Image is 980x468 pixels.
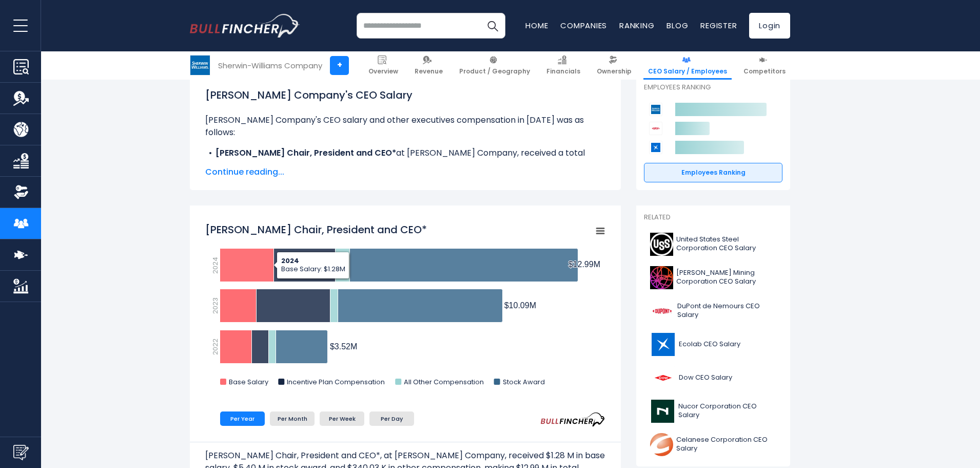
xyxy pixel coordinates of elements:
[648,67,727,76] span: CEO Salary / Employees
[330,342,357,351] tspan: $3.52M
[644,330,782,359] a: Ecolab CEO Salary
[644,83,782,92] p: Employees Ranking
[644,430,782,459] a: Celanese Corporation CEO Salary
[644,397,782,425] a: Nucor Corporation CEO Salary
[749,13,790,39] a: Login
[560,20,607,31] a: Companies
[592,51,636,80] a: Ownership
[644,163,782,182] a: Employees Ranking
[679,373,732,382] span: Dow CEO Salary
[649,103,662,116] img: Sherwin-Williams Company competitors logo
[364,51,403,80] a: Overview
[190,55,210,75] img: SHW logo
[320,411,364,426] li: Per Week
[644,297,782,325] a: DuPont de Nemours CEO Salary
[369,411,414,426] li: Per Day
[569,260,600,269] tspan: $12.99M
[210,297,220,314] text: 2023
[503,377,545,387] text: Stock Award
[205,87,605,103] h1: [PERSON_NAME] Company's CEO Salary
[679,340,740,349] span: Ecolab CEO Salary
[190,14,300,38] a: Go to homepage
[190,14,300,38] img: bullfincher logo
[455,51,535,80] a: Product / Geography
[270,411,315,426] li: Per Month
[650,233,673,256] img: X logo
[650,433,673,456] img: CE logo
[644,230,782,258] a: United States Steel Corporation CEO Salary
[650,366,676,389] img: DOW logo
[542,51,585,80] a: Financials
[215,147,396,159] b: [PERSON_NAME] Chair, President and CEO*
[210,339,220,355] text: 2022
[700,20,737,31] a: Register
[650,266,673,289] img: B logo
[205,222,427,237] tspan: [PERSON_NAME] Chair, President and CEO*
[650,299,674,323] img: DD logo
[619,20,654,31] a: Ranking
[743,67,786,76] span: Competitors
[667,20,688,31] a: Blog
[677,302,776,320] span: DuPont de Nemours CEO Salary
[644,364,782,392] a: Dow CEO Salary
[649,141,662,154] img: Ecolab competitors logo
[676,436,776,453] span: Celanese Corporation CEO Salary
[410,51,447,80] a: Revenue
[480,13,505,39] button: Search
[676,235,776,253] span: United States Steel Corporation CEO Salary
[525,20,548,31] a: Home
[205,147,605,172] li: at [PERSON_NAME] Company, received a total compensation of $12.99 M in [DATE].
[650,400,675,423] img: NUE logo
[330,56,349,75] a: +
[643,51,732,80] a: CEO Salary / Employees
[287,377,385,387] text: Incentive Plan Compensation
[404,377,484,387] text: All Other Compensation
[205,114,605,139] p: [PERSON_NAME] Company's CEO salary and other executives compensation in [DATE] was as follows:
[229,377,269,387] text: Base Salary
[676,269,776,286] span: [PERSON_NAME] Mining Corporation CEO Salary
[739,51,790,80] a: Competitors
[205,217,605,397] svg: Heidi G. Petz Chair, President and CEO*
[220,411,265,426] li: Per Year
[644,264,782,292] a: [PERSON_NAME] Mining Corporation CEO Salary
[459,67,530,76] span: Product / Geography
[597,67,632,76] span: Ownership
[546,67,580,76] span: Financials
[205,166,605,178] span: Continue reading...
[678,402,776,420] span: Nucor Corporation CEO Salary
[218,60,322,71] div: Sherwin-Williams Company
[644,213,782,222] p: Related
[504,301,536,310] tspan: $10.09M
[650,333,676,356] img: ECL logo
[368,67,398,76] span: Overview
[415,67,443,76] span: Revenue
[13,184,29,200] img: Ownership
[210,257,220,274] text: 2024
[649,122,662,135] img: DuPont de Nemours competitors logo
